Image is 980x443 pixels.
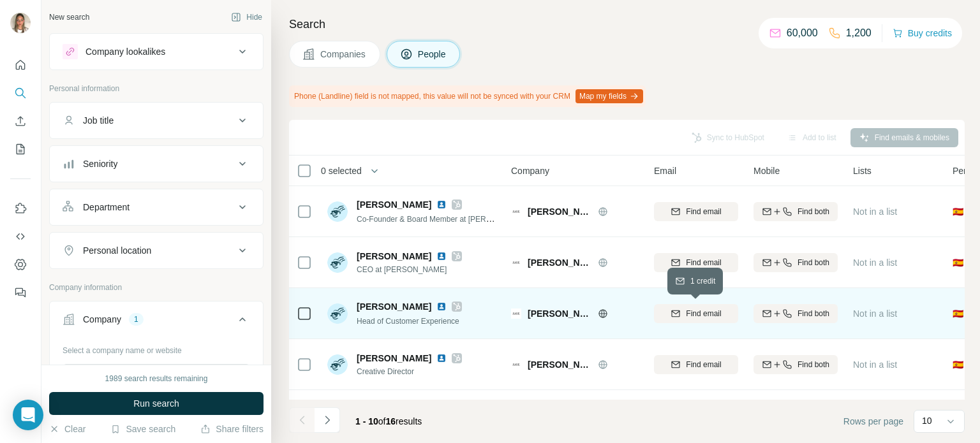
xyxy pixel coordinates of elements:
[436,301,447,312] img: LinkedIn logo
[357,214,531,224] span: Co-Founder & Board Member at [PERSON_NAME]
[50,36,263,67] button: Company lookalikes
[953,256,963,269] span: 🇪🇸
[357,198,431,211] span: [PERSON_NAME]
[357,250,431,263] span: [PERSON_NAME]
[49,282,264,293] p: Company information
[654,202,738,221] button: Find email
[327,303,348,324] img: Avatar
[83,313,121,326] div: Company
[315,407,340,433] button: Navigate to next page
[357,366,462,377] span: Creative Director
[83,201,130,214] div: Department
[953,307,963,320] span: 🇪🇸
[798,359,829,370] span: Find both
[754,164,780,177] span: Mobile
[49,423,85,435] button: Clear
[83,114,114,127] div: Job title
[754,355,838,374] button: Find both
[378,416,386,426] span: of
[50,235,263,266] button: Personal location
[853,164,872,177] span: Lists
[511,258,521,268] img: Logo of Saye
[10,13,31,33] img: Avatar
[289,85,646,107] div: Phone (Landline) field is not mapped, this value will not be synced with your CRM
[327,354,348,375] img: Avatar
[654,164,676,177] span: Email
[10,281,31,304] button: Feedback
[754,304,838,323] button: Find both
[853,207,897,217] span: Not in a list
[686,359,721,370] span: Find email
[953,205,963,218] span: 🇪🇸
[386,416,396,426] span: 16
[853,359,897,370] span: Not in a list
[686,206,721,217] span: Find email
[575,89,643,103] button: Map my fields
[654,355,738,374] button: Find email
[787,25,818,41] p: 60,000
[10,54,31,76] button: Quick start
[289,15,965,33] h4: Search
[436,251,447,261] img: LinkedIn logo
[321,164,362,177] span: 0 selected
[654,253,738,272] button: Find email
[327,201,348,222] img: Avatar
[528,358,591,371] span: [PERSON_NAME]
[511,164,549,177] span: Company
[528,256,591,269] span: [PERSON_NAME]
[654,304,738,323] button: Find email
[754,253,838,272] button: Find both
[50,304,263,340] button: Company1
[49,392,264,415] button: Run search
[357,264,462,275] span: CEO at [PERSON_NAME]
[83,157,117,170] div: Seniority
[10,82,31,105] button: Search
[50,149,263,179] button: Seniority
[357,352,431,365] span: [PERSON_NAME]
[222,8,271,27] button: Hide
[853,309,897,319] span: Not in a list
[13,400,43,430] div: Open Intercom Messenger
[798,206,829,217] span: Find both
[798,257,829,268] span: Find both
[200,423,264,435] button: Share filters
[528,205,591,218] span: [PERSON_NAME]
[436,353,447,363] img: LinkedIn logo
[10,110,31,133] button: Enrich CSV
[320,48,367,61] span: Companies
[49,83,264,94] p: Personal information
[50,192,263,222] button: Department
[63,340,250,356] div: Select a company name or website
[418,48,447,61] span: People
[50,105,263,136] button: Job title
[355,416,422,426] span: results
[10,225,31,248] button: Use Surfe API
[85,45,165,58] div: Company lookalikes
[853,258,897,268] span: Not in a list
[843,415,903,428] span: Rows per page
[10,197,31,220] button: Use Surfe on LinkedIn
[686,308,721,319] span: Find email
[10,253,31,276] button: Dashboard
[110,423,175,435] button: Save search
[327,252,348,273] img: Avatar
[953,358,963,371] span: 🇪🇸
[893,24,952,42] button: Buy credits
[83,244,151,257] div: Personal location
[511,207,521,217] img: Logo of Saye
[846,25,872,41] p: 1,200
[49,11,89,23] div: New search
[10,138,31,161] button: My lists
[511,359,521,370] img: Logo of Saye
[133,397,179,410] span: Run search
[357,317,459,326] span: Head of Customer Experience
[436,200,447,210] img: LinkedIn logo
[105,373,208,384] div: 1989 search results remaining
[511,309,521,319] img: Logo of Saye
[355,416,378,426] span: 1 - 10
[922,414,932,427] p: 10
[129,314,144,325] div: 1
[357,301,431,312] span: [PERSON_NAME]
[686,257,721,268] span: Find email
[528,307,591,320] span: [PERSON_NAME]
